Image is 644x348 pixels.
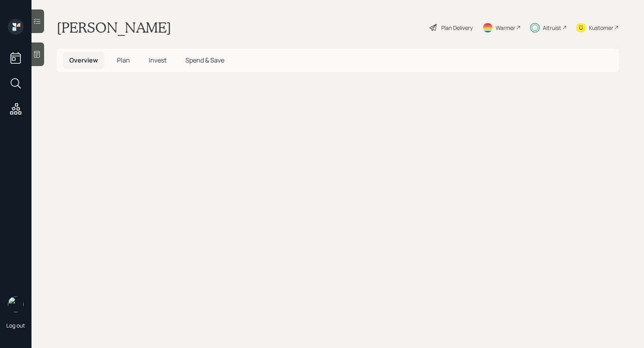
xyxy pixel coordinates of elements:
div: Plan Delivery [441,24,473,32]
div: Warmer [496,24,515,32]
div: Altruist [543,24,561,32]
span: Plan [117,56,130,64]
span: Spend & Save [185,56,224,64]
div: Kustomer [589,24,613,32]
span: Overview [69,56,98,64]
img: treva-nostdahl-headshot.png [8,296,24,312]
div: Log out [6,322,25,329]
h1: [PERSON_NAME] [57,19,171,36]
span: Invest [149,56,167,64]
